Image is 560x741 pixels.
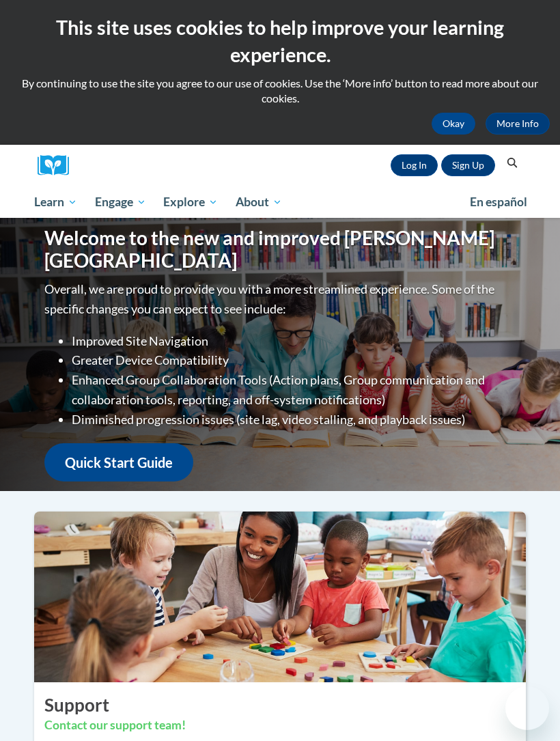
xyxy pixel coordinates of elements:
[44,443,193,482] a: Quick Start Guide
[24,512,536,682] img: ...
[432,113,475,135] button: Okay
[163,194,218,210] span: Explore
[461,188,536,216] a: En español
[470,195,527,209] span: En español
[72,331,516,351] li: Improved Site Navigation
[154,186,227,218] a: Explore
[86,186,155,218] a: Engage
[44,279,516,319] p: Overall, we are proud to provide you with a more streamlined experience. Some of the specific cha...
[72,410,516,430] li: Diminished progression issues (site lag, video stalling, and playback issues)
[44,717,516,734] h3: Contact our support team!
[44,227,516,272] h1: Welcome to the new and improved [PERSON_NAME][GEOGRAPHIC_DATA]
[38,155,79,176] a: Cox Campus
[34,194,77,210] span: Learn
[95,194,146,210] span: Engage
[44,693,516,717] h2: Support
[24,186,536,218] div: Main menu
[486,113,550,135] a: More Info
[72,350,516,370] li: Greater Device Compatibility
[10,76,550,106] p: By continuing to use the site you agree to our use of cookies. Use the ‘More info’ button to read...
[502,155,522,171] button: Search
[441,154,495,176] a: Register
[227,186,291,218] a: About
[391,154,438,176] a: Log In
[72,370,516,410] li: Enhanced Group Collaboration Tools (Action plans, Group communication and collaboration tools, re...
[10,14,550,69] h2: This site uses cookies to help improve your learning experience.
[505,686,549,730] iframe: Button to launch messaging window
[38,155,79,176] img: Logo brand
[25,186,86,218] a: Learn
[236,194,282,210] span: About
